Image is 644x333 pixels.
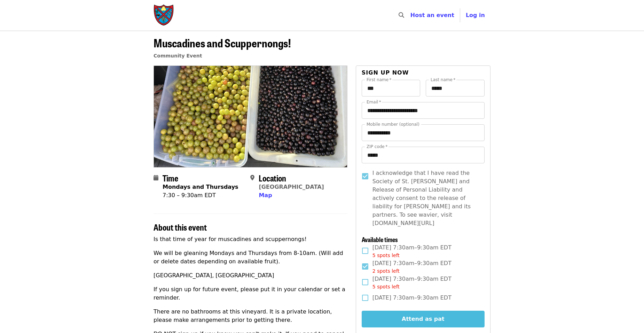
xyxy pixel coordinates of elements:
img: Muscadines and Scuppernongs! organized by Society of St. Andrew [154,66,347,167]
label: Email [367,100,381,104]
input: Mobile number (optional) [362,124,485,141]
input: Search [408,7,414,24]
span: [DATE] 7:30am–9:30am EDT [372,275,451,291]
span: [DATE] 7:30am–9:30am EDT [372,259,451,275]
input: Email [362,102,485,119]
i: map-marker-alt icon [250,175,254,181]
span: [DATE] 7:30am–9:30am EDT [372,243,451,259]
label: First name [367,78,392,82]
span: About this event [154,221,207,233]
input: Last name [426,80,485,96]
label: ZIP code [367,145,387,149]
span: Log in [466,12,485,18]
span: Location [259,172,286,184]
span: 5 spots left [372,253,400,258]
button: Map [259,191,272,200]
a: Community Event [154,53,202,59]
span: [DATE] 7:30am–9:30am EDT [372,294,451,302]
span: Map [259,192,272,199]
strong: Mondays and Thursdays [163,184,238,190]
label: Mobile number (optional) [367,122,419,126]
span: Available times [362,235,398,244]
i: search icon [399,12,404,18]
span: 5 spots left [372,284,400,289]
span: 2 spots left [372,268,400,274]
input: ZIP code [362,147,485,163]
p: We will be gleaning Mondays and Thursdays from 8-10am. (Will add or delete dates depending on ava... [154,249,347,266]
label: Last name [431,78,455,82]
span: Time [163,172,178,184]
a: [GEOGRAPHIC_DATA] [259,184,324,190]
p: Is that time of year for muscadines and scuppernongs! [154,235,347,243]
input: First name [362,80,421,96]
span: I acknowledge that I have read the Society of St. [PERSON_NAME] and Release of Personal Liability... [372,169,479,227]
img: Society of St. Andrew - Home [154,4,174,26]
p: [GEOGRAPHIC_DATA], [GEOGRAPHIC_DATA] [154,271,347,280]
a: Host an event [410,12,454,18]
p: If you sign up for future event, please put it in your calendar or set a reminder. [154,285,347,302]
i: calendar icon [154,175,158,181]
p: There are no bathrooms at this vineyard. It is a private location, please make arrangements prior... [154,308,347,324]
button: Log in [460,8,490,22]
button: Attend as pat [362,311,485,327]
span: Sign up now [362,69,409,76]
span: Muscadines and Scuppernongs! [154,34,291,51]
div: 7:30 – 9:30am EDT [163,191,238,200]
